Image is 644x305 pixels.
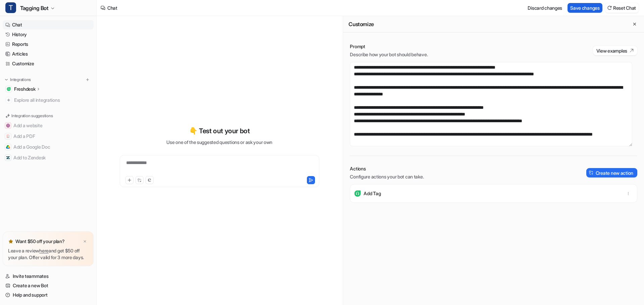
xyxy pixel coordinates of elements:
button: Add a websiteAdd a website [3,120,94,131]
button: Create new action [586,168,637,177]
p: Prompt [350,43,428,50]
img: Add a website [6,124,10,128]
p: Want $50 off your plan? [15,238,65,245]
img: create-action-icon.svg [589,170,594,175]
button: Add a PDFAdd a PDF [3,131,94,142]
img: x [83,239,87,244]
img: reset [607,5,612,10]
img: Add to Zendesk [6,156,10,160]
a: Create a new Bot [3,281,94,290]
img: Add a Google Doc [6,145,10,149]
button: Add a Google DocAdd a Google Doc [3,142,94,152]
p: Integration suggestions [11,113,53,119]
img: Add Tag icon [354,190,361,197]
a: Chat [3,20,94,29]
img: Add a PDF [6,134,10,138]
p: Actions [350,165,424,172]
a: Help and support [3,290,94,300]
span: Tagging Bot [20,3,49,13]
p: Describe how your bot should behave. [350,51,428,58]
a: Explore all integrations [3,95,94,105]
a: History [3,30,94,39]
img: Freshdesk [7,87,11,91]
button: Integrations [3,76,33,83]
img: star [8,239,13,244]
p: 👇 Test out your bot [189,126,250,136]
div: Chat [107,4,117,11]
a: Customize [3,59,94,68]
span: Explore all integrations [14,95,91,105]
button: Add to ZendeskAdd to Zendesk [3,152,94,163]
span: T [5,2,16,13]
button: Close flyout [631,20,639,28]
img: expand menu [4,77,9,82]
p: Use one of the suggested questions or ask your own [166,139,272,146]
img: explore all integrations [5,97,12,103]
h2: Customize [348,21,374,27]
a: Invite teammates [3,272,94,281]
p: Configure actions your bot can take. [350,173,424,180]
button: View examples [593,46,637,55]
a: Reports [3,40,94,49]
a: here [39,248,49,253]
img: menu_add.svg [85,77,90,82]
button: Save changes [568,3,602,13]
button: Reset Chat [605,3,639,13]
p: Freshdesk [14,86,35,92]
p: Add Tag [364,190,381,197]
p: Leave a review and get $50 off your plan. Offer valid for 3 more days. [8,247,88,261]
a: Articles [3,49,94,59]
button: Discard changes [525,3,565,13]
p: Integrations [10,77,31,82]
